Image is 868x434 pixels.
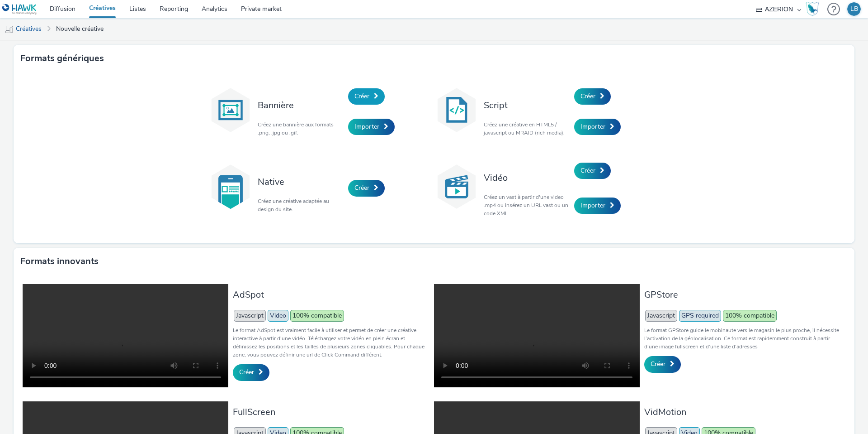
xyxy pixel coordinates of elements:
[644,356,681,372] a: Créer
[208,164,253,209] img: native.svg
[434,87,479,133] img: code.svg
[806,2,819,16] img: Hawk Academy
[290,310,344,322] span: 100% compatible
[644,289,841,301] h3: GPStore
[354,122,379,131] span: Importer
[348,119,395,135] a: Importer
[348,88,385,105] a: Créer
[574,198,621,214] a: Importer
[208,87,253,133] img: banner.svg
[268,310,288,322] span: Video
[484,121,570,137] p: Créez une créative en HTML5 / javascript ou MRAID (rich media).
[574,88,611,105] a: Créer
[258,197,344,213] p: Créez une créative adaptée au design du site.
[233,289,429,301] h3: AdSpot
[348,180,385,196] a: Créer
[651,360,665,368] span: Créer
[20,52,104,65] h3: Formats génériques
[644,406,841,418] h3: VidMotion
[806,2,823,16] a: Hawk Academy
[850,2,858,16] div: LB
[484,172,570,184] h3: Vidéo
[258,99,344,111] h3: Bannière
[723,310,777,322] span: 100% compatible
[580,92,595,101] span: Créer
[679,310,721,322] span: GPS required
[234,310,266,322] span: Javascript
[233,406,429,418] h3: FullScreen
[258,121,344,137] p: Créez une bannière aux formats .png, .jpg ou .gif.
[233,326,429,359] p: Le format AdSpot est vraiment facile à utiliser et permet de créer une créative interactive à par...
[2,4,37,15] img: undefined Logo
[434,164,479,209] img: video.svg
[52,18,108,40] a: Nouvelle créative
[580,122,605,131] span: Importer
[239,368,254,376] span: Créer
[354,92,369,101] span: Créer
[580,201,605,210] span: Importer
[484,99,570,111] h3: Script
[233,364,269,381] a: Créer
[5,25,14,34] img: mobile
[574,163,611,179] a: Créer
[258,176,344,188] h3: Native
[645,310,677,322] span: Javascript
[20,255,99,268] h3: Formats innovants
[484,193,570,217] p: Créez un vast à partir d'une video .mp4 ou insérez un URL vast ou un code XML.
[354,183,369,192] span: Créer
[574,119,621,135] a: Importer
[644,326,841,351] p: Le format GPStore guide le mobinaute vers le magasin le plus proche, il nécessite l’activation de...
[580,166,595,175] span: Créer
